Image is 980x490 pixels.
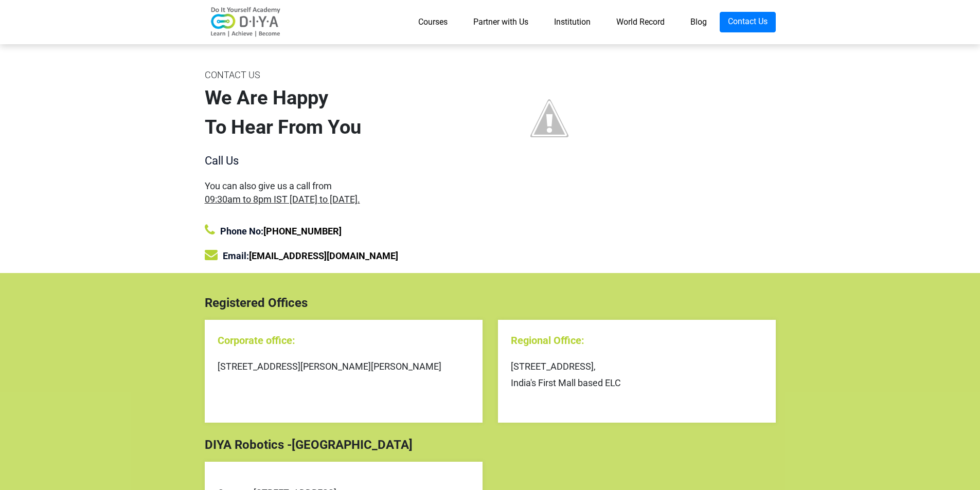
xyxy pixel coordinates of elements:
[205,83,483,142] div: We Are Happy To Hear From You
[205,248,483,263] div: Email:
[460,12,541,32] a: Partner with Us
[405,12,460,32] a: Courses
[249,250,398,261] a: [EMAIL_ADDRESS][DOMAIN_NAME]
[511,358,763,392] div: [STREET_ADDRESS], India's First Mall based ELC
[541,12,603,32] a: Institution
[197,294,783,312] div: Registered Offices
[218,333,470,348] div: Corporate office:
[205,224,483,238] div: Phone No:
[218,358,470,375] div: [STREET_ADDRESS][PERSON_NAME][PERSON_NAME]
[720,12,776,32] a: Contact Us
[197,435,783,454] div: DIYA Robotics -[GEOGRAPHIC_DATA]
[205,194,360,205] span: 09:30am to 8pm IST [DATE] to [DATE].
[678,12,720,32] a: Blog
[205,179,483,205] div: You can also give us a call from
[205,67,483,83] div: CONTACT US
[511,333,763,348] div: Regional Office:
[205,152,483,169] div: Call Us
[603,12,678,32] a: World Record
[263,226,342,237] a: [PHONE_NUMBER]
[498,67,601,170] img: contact%2Bus%2Bimage.jpg
[205,7,287,38] img: logo-v2.png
